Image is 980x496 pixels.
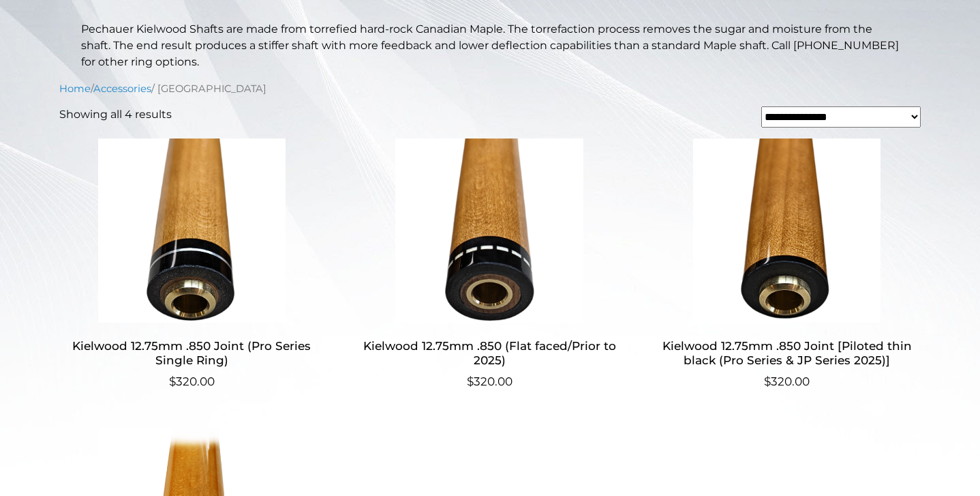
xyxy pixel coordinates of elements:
bdi: 320.00 [764,375,810,388]
a: Kielwood 12.75mm .850 Joint [Piloted thin black (Pro Series & JP Series 2025)] $320.00 [654,138,919,390]
a: Home [59,83,91,95]
h2: Kielwood 12.75mm .850 (Flat faced/Prior to 2025) [357,334,622,373]
bdi: 320.00 [169,375,215,388]
img: Kielwood 12.75mm .850 (Flat faced/Prior to 2025) [357,138,622,323]
span: $ [169,375,176,388]
img: Kielwood 12.75mm .850 Joint (Pro Series Single Ring) [59,138,324,323]
nav: Breadcrumb [59,81,921,96]
img: Kielwood 12.75mm .850 Joint [Piloted thin black (Pro Series & JP Series 2025)] [654,138,919,323]
a: Accessories [93,83,151,95]
select: Shop order [761,106,921,128]
span: $ [467,375,474,388]
a: Kielwood 12.75mm .850 (Flat faced/Prior to 2025) $320.00 [357,138,622,390]
h2: Kielwood 12.75mm .850 Joint [Piloted thin black (Pro Series & JP Series 2025)] [654,334,919,373]
span: $ [764,375,771,388]
p: Showing all 4 results [59,106,172,123]
bdi: 320.00 [467,375,512,388]
p: Pechauer Kielwood Shafts are made from torrefied hard-rock Canadian Maple. The torrefaction proce... [81,21,899,70]
a: Kielwood 12.75mm .850 Joint (Pro Series Single Ring) $320.00 [59,138,324,390]
h2: Kielwood 12.75mm .850 Joint (Pro Series Single Ring) [59,334,324,373]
